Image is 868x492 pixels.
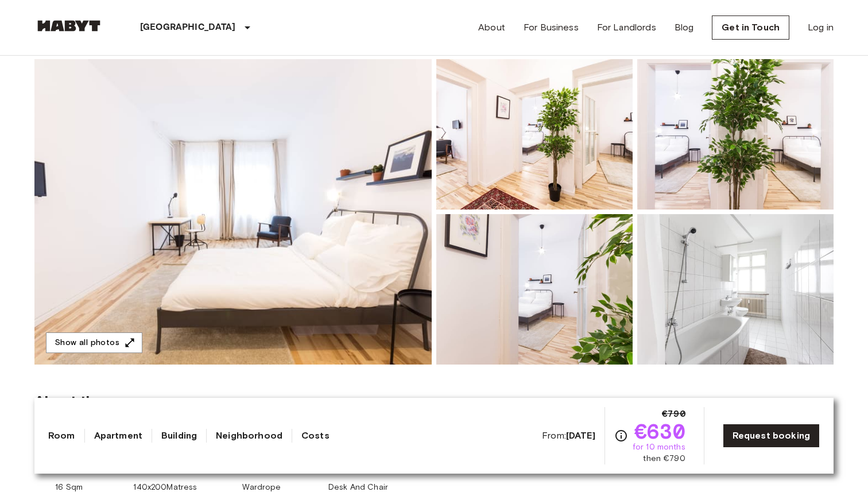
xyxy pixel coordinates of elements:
[216,429,282,443] a: Neighborhood
[637,59,834,210] img: Picture of unit DE-01-022-001-02H
[633,441,685,453] span: for 10 months
[140,21,236,34] p: [GEOGRAPHIC_DATA]
[436,214,633,365] img: Picture of unit DE-01-022-001-02H
[662,407,685,421] span: €790
[161,429,197,443] a: Building
[643,453,685,464] span: then €790
[436,59,633,210] img: Picture of unit DE-01-022-001-02H
[614,429,628,443] svg: Check cost overview for full price breakdown. Please note that discounts apply to new joiners onl...
[34,392,834,409] span: About the room
[712,16,789,40] a: Get in Touch
[524,21,579,34] a: For Business
[675,21,694,34] a: Blog
[34,20,103,32] img: Habyt
[808,21,834,34] a: Log in
[597,21,656,34] a: For Landlords
[634,421,685,441] span: €630
[637,214,834,365] img: Picture of unit DE-01-022-001-02H
[34,59,432,365] img: Marketing picture of unit DE-01-022-001-02H
[566,430,595,441] b: [DATE]
[46,332,142,354] button: Show all photos
[478,21,505,34] a: About
[94,429,142,443] a: Apartment
[542,429,595,442] span: From:
[301,429,330,443] a: Costs
[48,429,75,443] a: Room
[723,424,820,448] a: Request booking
